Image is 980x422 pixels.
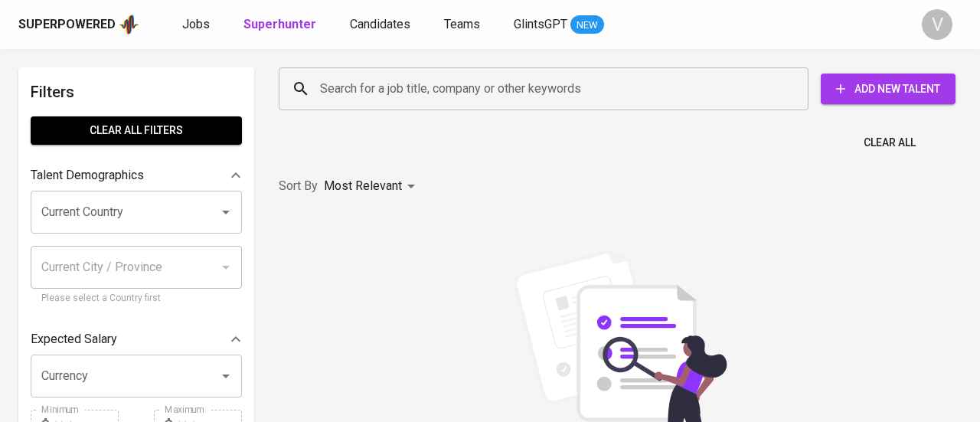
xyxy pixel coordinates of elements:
[279,177,318,195] p: Sort By
[31,116,242,145] button: Clear All filters
[31,80,242,104] h6: Filters
[324,177,402,195] p: Most Relevant
[514,17,567,31] span: GlintsGPT
[350,15,413,34] a: Candidates
[31,166,144,185] p: Talent Demographics
[18,16,116,34] div: Superpowered
[31,324,242,355] div: Expected Salary
[31,160,242,191] div: Talent Demographics
[857,129,922,157] button: Clear All
[18,13,139,36] a: Superpoweredapp logo
[324,172,420,201] div: Most Relevant
[833,80,943,99] span: Add New Talent
[119,13,139,36] img: app logo
[821,74,955,104] button: Add New Talent
[41,291,231,306] p: Please select a Country first
[43,121,230,140] span: Clear All filters
[350,17,410,31] span: Candidates
[182,17,210,31] span: Jobs
[31,330,117,348] p: Expected Salary
[444,17,480,31] span: Teams
[922,9,952,40] div: V
[215,365,237,387] button: Open
[215,201,237,223] button: Open
[243,17,316,31] b: Superhunter
[864,133,916,152] span: Clear All
[570,18,604,33] span: NEW
[514,15,604,34] a: GlintsGPT NEW
[243,15,319,34] a: Superhunter
[444,15,483,34] a: Teams
[182,15,213,34] a: Jobs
